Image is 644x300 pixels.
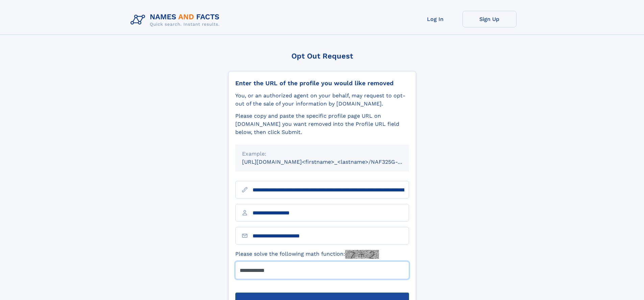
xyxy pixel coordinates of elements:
div: Enter the URL of the profile you would like removed [235,79,409,87]
img: Logo Names and Facts [128,11,225,29]
a: Log In [408,11,462,27]
div: Example: [242,150,402,158]
div: Opt Out Request [228,52,416,60]
div: Please copy and paste the specific profile page URL on [DOMAIN_NAME] you want removed into the Pr... [235,112,409,136]
label: Please solve the following math function: [235,250,379,259]
small: [URL][DOMAIN_NAME]<firstname>_<lastname>/NAF325G-xxxxxxxx [242,159,422,165]
a: Sign Up [462,11,517,27]
div: You, or an authorized agent on your behalf, may request to opt-out of the sale of your informatio... [235,92,409,108]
